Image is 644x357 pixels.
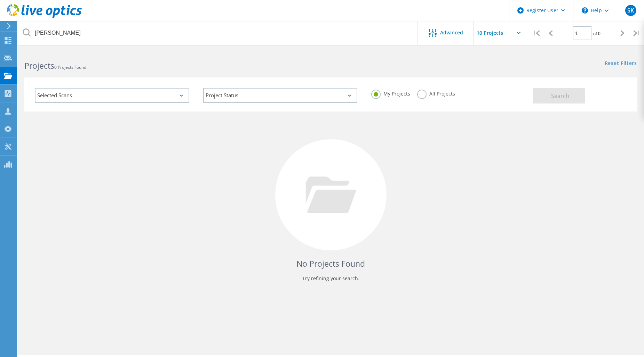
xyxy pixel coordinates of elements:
[7,15,82,19] a: Live Optics Dashboard
[582,7,588,14] svg: \n
[417,90,455,96] label: All Projects
[203,88,358,103] div: Project Status
[533,88,585,103] button: Search
[35,88,189,103] div: Selected Scans
[31,273,630,284] p: Try refining your search.
[24,60,54,71] b: Projects
[440,30,463,35] span: Advanced
[371,90,410,96] label: My Projects
[630,21,644,45] div: |
[31,258,630,269] h4: No Projects Found
[529,21,543,45] div: |
[54,64,86,70] span: 0 Projects Found
[593,31,601,36] span: of 0
[551,92,569,100] span: Search
[605,61,637,67] a: Reset Filters
[627,8,634,13] span: SK
[17,21,418,45] input: Search projects by name, owner, ID, company, etc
